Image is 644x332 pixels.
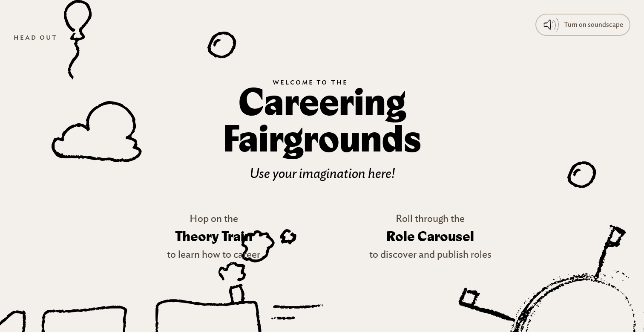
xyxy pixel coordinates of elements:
div: Turn on soundscape [564,17,623,32]
a: Head out [7,29,64,45]
h3: Role Carousel [386,227,474,247]
p: Hop on the [190,211,238,227]
a: Hop on the Theory Train to learn how to career [119,211,308,262]
p: to discover and publish roles [369,247,492,262]
p: Roll through the [396,211,465,227]
p: to learn how to career [167,247,260,262]
h3: Theory Train [175,227,253,247]
a: Roll through the Role Carousel to discover and publish roles [336,211,525,262]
